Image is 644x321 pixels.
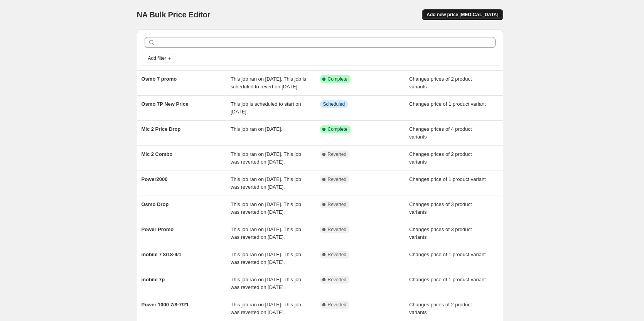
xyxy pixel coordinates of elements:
span: This job ran on [DATE]. This job was reverted on [DATE]. [231,226,301,240]
span: This job ran on [DATE]. This job was reverted on [DATE]. [231,277,301,290]
span: Changes prices of 3 product variants [409,226,472,240]
span: Reverted [328,201,347,208]
span: Power Promo [142,226,174,232]
span: Add filter [148,55,166,61]
span: This job ran on [DATE]. [231,126,282,132]
span: This job ran on [DATE]. This job was reverted on [DATE]. [231,151,301,165]
span: Reverted [328,302,347,308]
span: This job ran on [DATE]. This job was reverted on [DATE]. [231,201,301,215]
span: Osmo 7 promo [142,76,177,82]
span: Power 1000 7/8-7/21 [142,302,189,307]
span: This job is scheduled to start on [DATE]. [231,101,301,115]
span: Changes prices of 2 product variants [409,302,472,315]
span: Complete [328,76,347,82]
span: Reverted [328,226,347,233]
span: Changes price of 1 product variant [409,277,486,282]
span: This job ran on [DATE]. This job was reverted on [DATE]. [231,252,301,265]
span: Changes price of 1 product variant [409,176,486,182]
span: This job ran on [DATE]. This job is scheduled to revert on [DATE]. [231,76,306,90]
span: Changes prices of 2 product variants [409,76,472,90]
span: mobile 7 8/18-9/1 [142,252,182,257]
span: Mic 2 Combo [142,151,173,157]
span: Scheduled [323,101,345,107]
span: This job ran on [DATE]. This job was reverted on [DATE]. [231,176,301,190]
span: mobile 7p [142,277,165,282]
span: Changes price of 1 product variant [409,101,486,107]
span: NA Bulk Price Editor [137,10,211,19]
span: Osmo 7P New Price [142,101,189,107]
span: Changes prices of 4 product variants [409,126,472,140]
button: Add filter [145,54,175,63]
span: Reverted [328,277,347,283]
span: Osmo Drop [142,201,169,207]
span: Reverted [328,151,347,157]
span: Complete [328,126,347,132]
span: Changes prices of 2 product variants [409,151,472,165]
span: Reverted [328,176,347,182]
button: Add new price [MEDICAL_DATA] [422,9,503,20]
span: Changes prices of 3 product variants [409,201,472,215]
span: Mic 2 Price Drop [142,126,181,132]
span: Power2000 [142,176,168,182]
span: Changes price of 1 product variant [409,252,486,257]
span: Reverted [328,252,347,258]
span: Add new price [MEDICAL_DATA] [427,12,498,18]
span: This job ran on [DATE]. This job was reverted on [DATE]. [231,302,301,315]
